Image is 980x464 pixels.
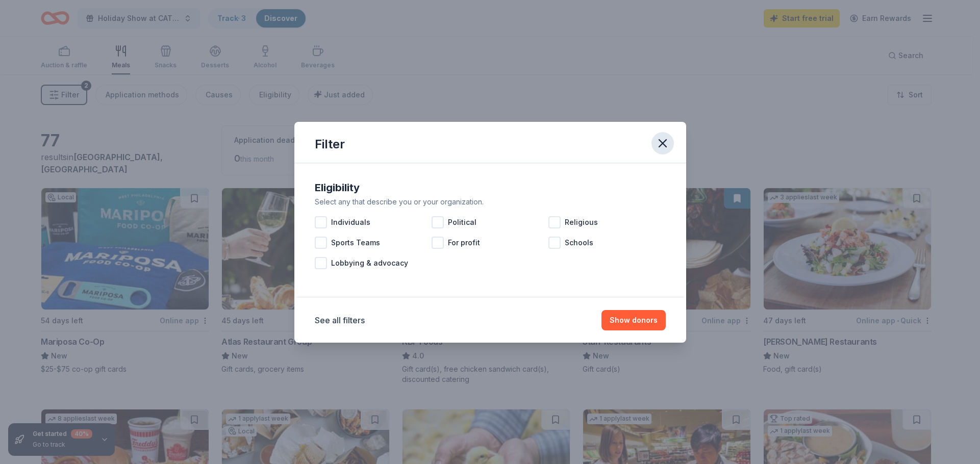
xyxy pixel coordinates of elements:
span: Sports Teams [331,237,380,249]
div: Select any that describe you or your organization. [315,196,666,208]
div: Filter [315,136,345,152]
div: Eligibility [315,179,666,196]
span: Schools [565,237,593,249]
span: Political [448,216,476,228]
button: Show donors [601,310,666,330]
span: Individuals [331,216,370,228]
span: Religious [565,216,598,228]
span: Lobbying & advocacy [331,257,408,269]
span: For profit [448,237,480,249]
button: See all filters [315,314,365,326]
